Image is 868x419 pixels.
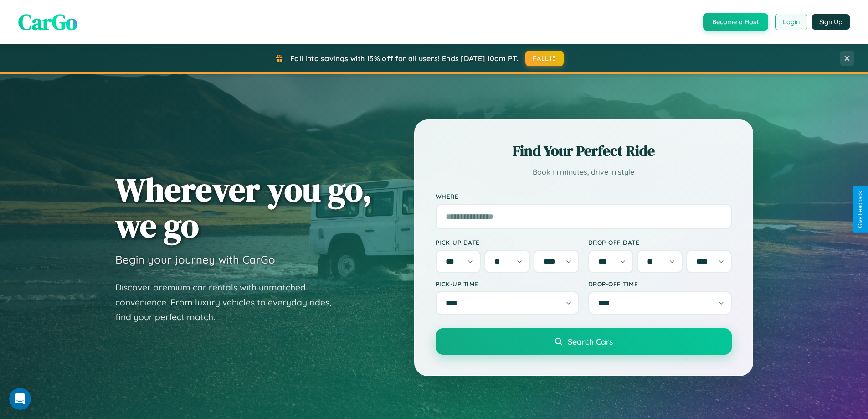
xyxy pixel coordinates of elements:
label: Where [436,192,732,200]
label: Drop-off Date [588,238,732,246]
button: FALL15 [525,51,564,66]
p: Book in minutes, drive in style [436,166,732,179]
span: CarGo [18,7,77,37]
button: Login [775,14,807,30]
h3: Begin your journey with CarGo [115,253,275,266]
h2: Find Your Perfect Ride [436,141,732,161]
div: Give Feedback [857,191,863,228]
h1: Wherever you go, we go [115,171,372,243]
span: Search Cars [568,336,613,347]
span: Fall into savings with 15% off for all users! Ends [DATE] 10am PT. [290,54,519,63]
button: Become a Host [703,13,768,31]
label: Pick-up Time [436,280,579,288]
label: Drop-off Time [588,280,732,288]
button: Sign Up [812,14,850,30]
iframe: Intercom live chat [9,388,31,410]
button: Search Cars [436,328,732,355]
label: Pick-up Date [436,238,579,246]
p: Discover premium car rentals with unmatched convenience. From luxury vehicles to everyday rides, ... [115,280,343,325]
